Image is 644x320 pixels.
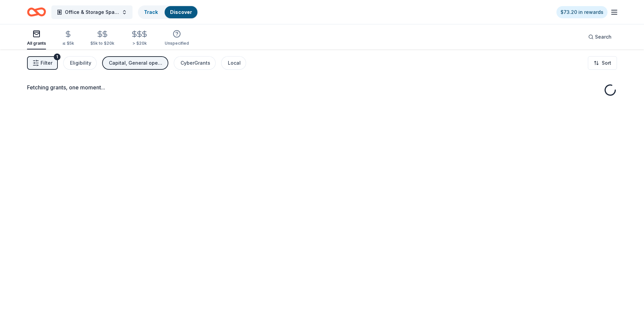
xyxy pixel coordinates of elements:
[130,41,148,46] div: > $20k
[165,41,189,46] div: Unspecified
[144,9,158,15] a: Track
[27,56,58,70] button: Filter1
[556,6,607,18] a: $73.20 in rewards
[41,59,52,67] span: Filter
[595,33,612,41] span: Search
[602,59,611,67] span: Sort
[165,27,189,49] button: Unspecified
[181,59,210,67] div: CyberGrants
[138,5,198,19] button: TrackDiscover
[583,30,617,44] button: Search
[90,41,114,46] div: $5k to $20k
[130,27,148,49] button: > $20k
[62,27,74,49] button: ≤ $5k
[62,41,74,46] div: ≤ $5k
[51,5,133,19] button: Office & Storage Space
[65,8,119,16] span: Office & Storage Space
[170,9,192,15] a: Discover
[27,41,46,46] div: All grants
[174,56,216,70] button: CyberGrants
[109,59,163,67] div: Capital, General operations
[27,83,617,91] div: Fetching grants, one moment...
[70,59,91,67] div: Eligibility
[221,56,246,70] button: Local
[90,27,114,49] button: $5k to $20k
[63,56,97,70] button: Eligibility
[27,27,46,49] button: All grants
[588,56,617,70] button: Sort
[54,54,61,60] div: 1
[27,4,46,20] a: Home
[102,56,168,70] button: Capital, General operations
[228,59,241,67] div: Local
